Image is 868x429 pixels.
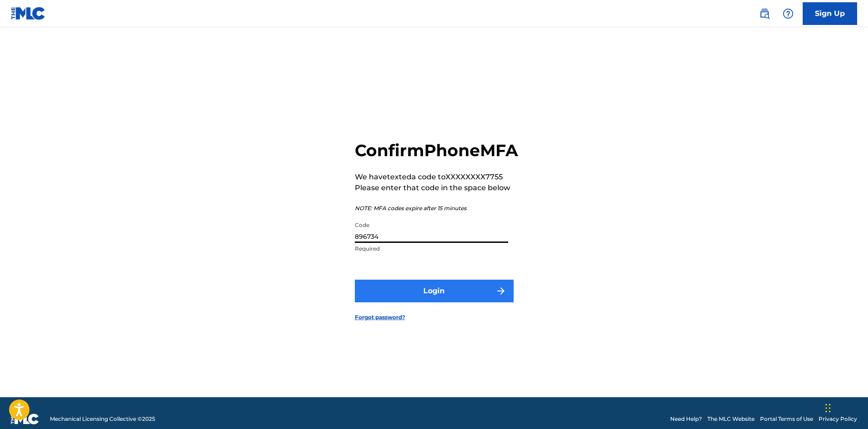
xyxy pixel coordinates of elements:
a: Portal Terms of Use [760,415,813,423]
p: NOTE: MFA codes expire after 15 minutes [355,204,518,212]
div: Help [779,5,797,23]
p: Required [355,245,508,253]
img: search [759,8,770,19]
a: Forgot password? [355,313,405,321]
p: Please enter that code in the space below [355,182,518,193]
a: Public Search [755,5,774,23]
button: Login [355,280,514,302]
img: f7272a7cc735f4ea7f67.svg [495,286,506,296]
a: Privacy Policy [819,415,857,423]
img: help [783,8,794,19]
span: Mechanical Licensing Collective © 2025 [50,415,155,423]
p: We have texted a code to XXXXXXXX7755 [355,172,518,182]
a: Sign Up [803,2,857,25]
a: The MLC Website [707,415,755,423]
img: logo [11,414,39,424]
iframe: Chat Widget [823,385,868,429]
a: Need Help? [670,415,702,423]
img: MLC Logo [11,7,46,20]
div: Drag [825,394,831,422]
h2: Confirm Phone MFA [355,140,518,161]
